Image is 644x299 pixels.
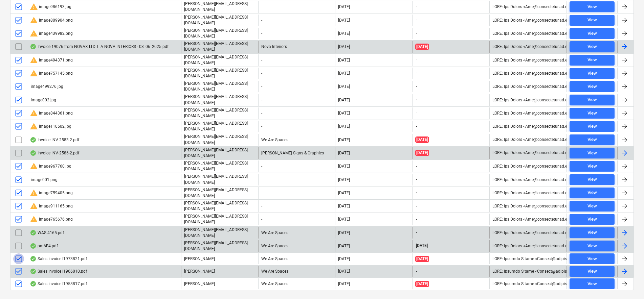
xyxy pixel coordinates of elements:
button: View [570,95,615,105]
div: [DATE] [338,4,350,9]
div: [DATE] [338,58,350,63]
p: [PERSON_NAME][EMAIL_ADDRESS][DOMAIN_NAME] [184,81,256,92]
span: - [415,97,418,103]
div: View [587,202,597,210]
span: warning [30,122,38,130]
div: We Are Spaces [258,266,335,277]
div: OCR finished [30,150,37,156]
div: We Are Spaces [258,253,335,264]
div: [DATE] [338,151,350,155]
button: View [570,81,615,92]
button: View [570,278,615,289]
span: - [415,217,418,222]
span: warning [30,29,38,38]
span: - [415,177,418,182]
div: - [258,200,335,212]
span: [DATE] [415,281,429,287]
div: OCR finished [30,256,37,261]
span: - [415,230,418,235]
span: [DATE] [415,256,429,262]
div: View [587,242,597,250]
div: [DATE] [338,164,350,169]
span: - [415,4,418,10]
button: View [570,28,615,39]
p: [PERSON_NAME][EMAIL_ADDRESS][DOMAIN_NAME] [184,94,256,105]
div: Invoice INV-2583-2.pdf [30,137,79,143]
div: image911165.png [30,202,73,210]
div: OCR finished [30,44,37,49]
button: View [570,1,615,12]
div: We Are Spaces [258,227,335,239]
p: [PERSON_NAME][EMAIL_ADDRESS][DOMAIN_NAME] [184,187,256,199]
div: View [587,189,597,197]
p: [PERSON_NAME][EMAIL_ADDRESS][DOMAIN_NAME] [184,15,256,26]
div: View [587,3,597,11]
div: View [587,268,597,275]
div: [DATE] [338,44,350,49]
div: image494371.png [30,56,73,64]
span: warning [30,109,38,117]
p: [PERSON_NAME][EMAIL_ADDRESS][DOMAIN_NAME] [184,174,256,185]
span: [DATE] [415,150,429,156]
div: OCR finished [30,137,37,143]
div: image765676.png [30,215,73,223]
div: - [258,174,335,185]
p: [PERSON_NAME][EMAIL_ADDRESS][DOMAIN_NAME] [184,240,256,252]
div: pm6F4.pdf [30,243,58,249]
button: View [570,201,615,211]
div: [DATE] [338,281,350,286]
p: [PERSON_NAME] [184,269,215,274]
div: View [587,176,597,183]
span: warning [30,215,38,223]
button: View [570,15,615,26]
button: View [570,41,615,52]
div: - [258,15,335,26]
span: warning [30,162,38,170]
span: - [415,110,418,116]
div: View [587,149,597,157]
div: [DATE] [338,217,350,222]
div: image844361.png [30,109,73,117]
div: image001.png [30,177,58,182]
button: View [570,253,615,264]
div: [PERSON_NAME] Signs & Graphics [258,147,335,159]
div: [DATE] [338,230,350,235]
p: [PERSON_NAME][EMAIL_ADDRESS][DOMAIN_NAME] [184,121,256,132]
div: [DATE] [338,256,350,261]
div: - [258,1,335,13]
div: View [587,280,597,288]
p: [PERSON_NAME][EMAIL_ADDRESS][DOMAIN_NAME] [184,28,256,39]
div: OCR finished [30,230,37,235]
p: [PERSON_NAME][EMAIL_ADDRESS][DOMAIN_NAME] [184,214,256,225]
button: View [570,121,615,132]
span: warning [30,189,38,197]
div: View [587,83,597,91]
div: - [258,160,335,172]
div: image759405.png [30,189,73,197]
div: - [258,28,335,39]
p: [PERSON_NAME][EMAIL_ADDRESS][DOMAIN_NAME] [184,200,256,212]
div: - [258,214,335,225]
button: View [570,188,615,198]
div: OCR finished [30,281,37,286]
div: Invoice INV-2586-2.pdf [30,150,79,156]
span: warning [30,3,38,11]
button: View [570,134,615,145]
div: View [587,229,597,236]
div: We Are Spaces [258,240,335,252]
div: [DATE] [338,204,350,208]
div: - [258,121,335,132]
div: image757145.png [30,69,73,77]
p: [PERSON_NAME] [184,256,215,262]
button: View [570,161,615,172]
div: [DATE] [338,244,350,248]
span: - [415,203,418,209]
div: [DATE] [338,18,350,23]
div: View [587,16,597,24]
div: - [258,107,335,119]
div: [DATE] [338,177,350,182]
button: View [570,108,615,119]
div: Chat Widget [610,267,644,299]
div: image499276.jpg [30,84,63,89]
div: [DATE] [338,269,350,274]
